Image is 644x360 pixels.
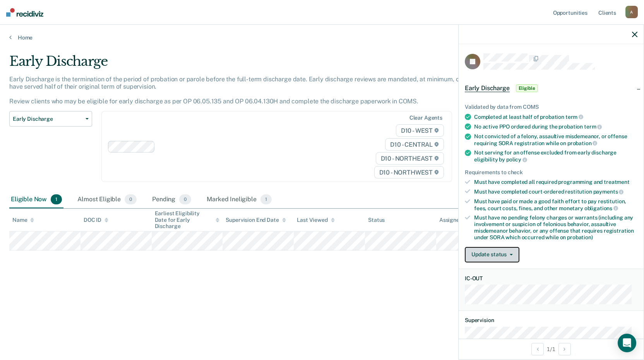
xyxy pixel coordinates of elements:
[474,188,637,195] div: Must have completed court-ordered restitution
[604,179,630,185] span: treatment
[260,194,272,204] span: 1
[474,113,637,120] div: Completed at least half of probation
[465,169,637,176] div: Requirements to check
[567,234,593,240] span: probation)
[297,217,334,223] div: Last Viewed
[531,343,544,355] button: Previous Opportunity
[567,140,598,146] span: probation
[474,133,637,146] div: Not convicted of a felony, assaultive misdemeanor, or offense requiring SORA registration while on
[368,217,385,223] div: Status
[9,34,635,41] a: Home
[84,217,108,223] div: DOC ID
[125,194,137,204] span: 0
[151,191,193,208] div: Pending
[516,84,538,92] span: Eligible
[618,334,636,352] div: Open Intercom Messenger
[6,8,43,17] img: Recidiviz
[593,189,624,195] span: payments
[625,6,638,18] div: A
[474,123,637,130] div: No active PPO ordered during the probation
[474,214,637,240] div: Must have no pending felony charges or warrants (including any involvement or suspicion of feloni...
[506,156,527,163] span: policy
[584,123,602,130] span: term
[465,317,637,324] dt: Supervision
[465,247,519,262] button: Update status
[385,138,444,151] span: D10 - CENTRAL
[13,116,82,122] span: Early Discharge
[51,194,62,204] span: 1
[474,198,637,211] div: Must have paid or made a good faith effort to pay restitution, fees, court costs, fines, and othe...
[226,217,286,223] div: Supervision End Date
[459,339,644,359] div: 1 / 1
[474,179,637,185] div: Must have completed all required programming and
[474,149,637,163] div: Not serving for an offense excluded from early discharge eligibility by
[465,104,637,110] div: Validated by data from COMS
[205,191,273,208] div: Marked Ineligible
[558,343,571,355] button: Next Opportunity
[459,76,644,101] div: Early DischargeEligible
[179,194,191,204] span: 0
[374,166,444,178] span: D10 - NORTHWEST
[9,75,490,105] p: Early Discharge is the termination of the period of probation or parole before the full-term disc...
[12,217,34,223] div: Name
[396,124,444,137] span: D10 - WEST
[439,217,476,223] div: Assigned to
[465,84,510,92] span: Early Discharge
[76,191,138,208] div: Almost Eligible
[584,205,618,211] span: obligations
[465,275,637,282] dt: IC-OUT
[155,210,220,230] div: Earliest Eligibility Date for Early Discharge
[9,53,492,75] div: Early Discharge
[9,191,63,208] div: Eligible Now
[376,152,444,165] span: D10 - NORTHEAST
[565,114,583,120] span: term
[409,115,442,121] div: Clear agents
